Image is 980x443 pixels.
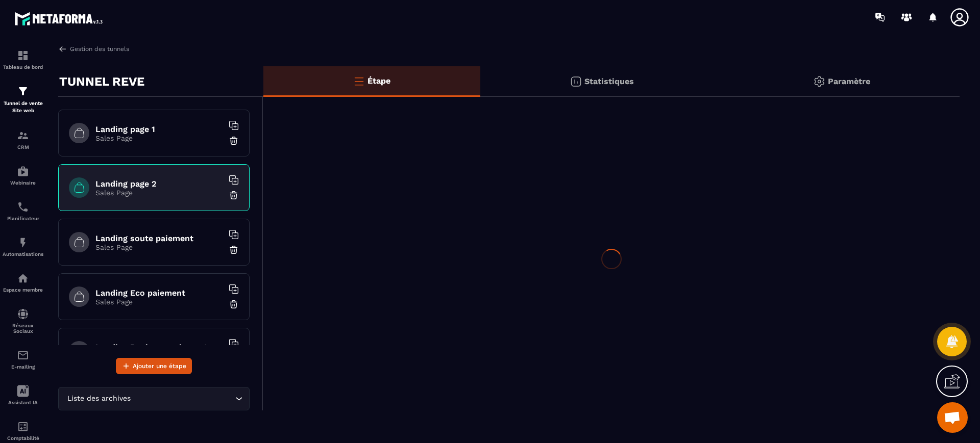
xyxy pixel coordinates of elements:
[17,237,29,249] img: automations
[14,9,106,28] img: logo
[3,287,43,293] p: Espace membre
[3,193,43,229] a: schedulerschedulerPlanificateur
[3,42,43,77] a: formationformationTableau de bord
[17,165,29,177] img: automations
[17,421,29,433] img: accountant
[17,349,29,361] img: email
[133,361,186,371] span: Ajouter une étape
[3,300,43,342] a: social-networksocial-networkRéseaux Sociaux
[58,387,250,410] div: Search for option
[17,201,29,213] img: scheduler
[3,323,43,334] p: Réseaux Sociaux
[3,251,43,257] p: Automatisations
[3,342,43,377] a: emailemailE-mailing
[3,64,43,70] p: Tableau de bord
[3,400,43,405] p: Assistant IA
[3,216,43,221] p: Planificateur
[133,393,233,404] input: Search for option
[95,298,223,306] p: Sales Page
[3,364,43,370] p: E-mailing
[3,122,43,158] a: formationformationCRM
[3,265,43,300] a: automationsautomationsEspace membre
[58,44,67,54] img: arrow
[3,180,43,186] p: Webinaire
[59,71,144,92] p: TUNNEL REVE
[17,85,29,97] img: formation
[3,77,43,122] a: formationformationTunnel de vente Site web
[570,75,582,88] img: stats.20deebd0.svg
[353,75,365,87] img: bars-o.4a397970.svg
[3,377,43,413] a: Assistant IA
[3,144,43,150] p: CRM
[17,49,29,62] img: formation
[95,179,223,189] h6: Landing page 2
[65,393,133,404] span: Liste des archives
[95,243,223,251] p: Sales Page
[3,229,43,265] a: automationsautomationsAutomatisations
[813,75,825,88] img: setting-gr.5f69749f.svg
[229,190,239,200] img: trash
[229,245,239,255] img: trash
[95,343,223,352] h6: Landing Business paiement
[95,288,223,298] h6: Landing Eco paiement
[229,299,239,309] img: trash
[828,76,870,86] p: Paramètre
[95,124,223,134] h6: Landing page 1
[3,100,43,114] p: Tunnel de vente Site web
[3,435,43,441] p: Comptabilité
[17,129,29,142] img: formation
[584,76,634,86] p: Statistiques
[367,76,390,86] p: Étape
[116,358,192,374] button: Ajouter une étape
[3,158,43,193] a: automationsautomationsWebinaire
[937,402,968,433] div: Ouvrir le chat
[95,189,223,197] p: Sales Page
[95,134,223,142] p: Sales Page
[229,136,239,146] img: trash
[58,44,129,54] a: Gestion des tunnels
[17,272,29,284] img: automations
[95,233,223,243] h6: Landing soute paiement
[17,308,29,320] img: social-network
